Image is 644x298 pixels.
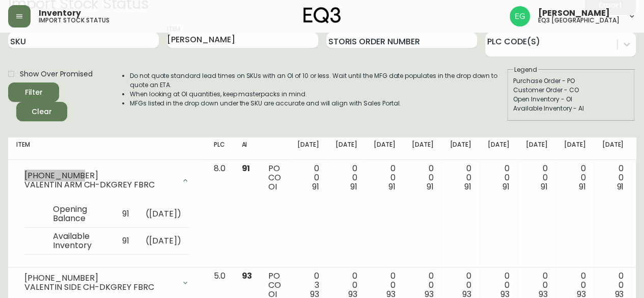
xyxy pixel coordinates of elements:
[488,164,510,192] div: 0 0
[538,17,620,23] h5: eq3 [GEOGRAPHIC_DATA]
[16,164,198,197] div: [PHONE_NUMBER]VALENTIN ARM CH-DKGREY FBRC
[538,9,610,17] span: [PERSON_NAME]
[45,201,114,228] td: Opening Balance
[556,138,594,160] th: [DATE]
[513,65,538,74] legend: Legend
[20,69,93,79] span: Show Over Promised
[510,6,530,26] img: db11c1629862fe82d63d0774b1b54d2b
[206,160,234,267] td: 8.0
[480,138,518,160] th: [DATE]
[24,171,175,180] div: [PHONE_NUMBER]
[541,181,548,193] span: 91
[114,201,137,228] td: 91
[564,164,586,192] div: 0 0
[388,181,396,193] span: 91
[450,164,471,192] div: 0 0
[518,138,556,160] th: [DATE]
[464,181,471,193] span: 91
[513,95,629,104] div: Open Inventory - OI
[24,274,175,283] div: [PHONE_NUMBER]
[594,138,632,160] th: [DATE]
[297,164,319,192] div: 0 0
[241,162,250,174] span: 91
[303,7,341,23] img: logo
[130,90,507,99] li: When looking at OI quantities, keep masterpacks in mind.
[412,164,434,192] div: 0 0
[24,283,175,292] div: VALENTIN SIDE CH-DKGREY FBRC
[526,164,548,192] div: 0 0
[130,99,507,108] li: MFGs listed in the drop down under the SKU are accurate and will align with Sales Portal.
[366,138,404,160] th: [DATE]
[513,76,629,86] div: Purchase Order - PO
[335,164,357,192] div: 0 0
[16,102,67,121] button: Clear
[578,181,585,193] span: 91
[8,83,59,102] button: Filter
[137,228,189,255] td: ( [DATE] )
[289,138,327,160] th: [DATE]
[45,228,114,255] td: Available Inventory
[617,181,624,193] span: 91
[114,228,137,255] td: 91
[130,71,507,90] li: Do not quote standard lead times on SKUs with an OI of 10 or less. Wait until the MFG date popula...
[39,17,109,23] h5: import stock status
[404,138,442,160] th: [DATE]
[241,270,252,282] span: 93
[513,86,629,95] div: Customer Order - CO
[268,164,281,192] div: PO CO
[312,181,319,193] span: 91
[374,164,396,192] div: 0 0
[24,105,59,118] span: Clear
[513,104,629,113] div: Available Inventory - AI
[268,181,277,193] span: OI
[39,9,81,17] span: Inventory
[24,180,175,189] div: VALENTIN ARM CH-DKGREY FBRC
[137,201,189,228] td: ( [DATE] )
[426,181,433,193] span: 91
[327,138,366,160] th: [DATE]
[441,138,480,160] th: [DATE]
[350,181,357,193] span: 91
[206,138,234,160] th: PLC
[502,181,510,193] span: 91
[25,86,43,99] div: Filter
[233,138,260,160] th: AI
[602,164,624,192] div: 0 0
[16,272,198,294] div: [PHONE_NUMBER]VALENTIN SIDE CH-DKGREY FBRC
[8,138,206,160] th: Item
